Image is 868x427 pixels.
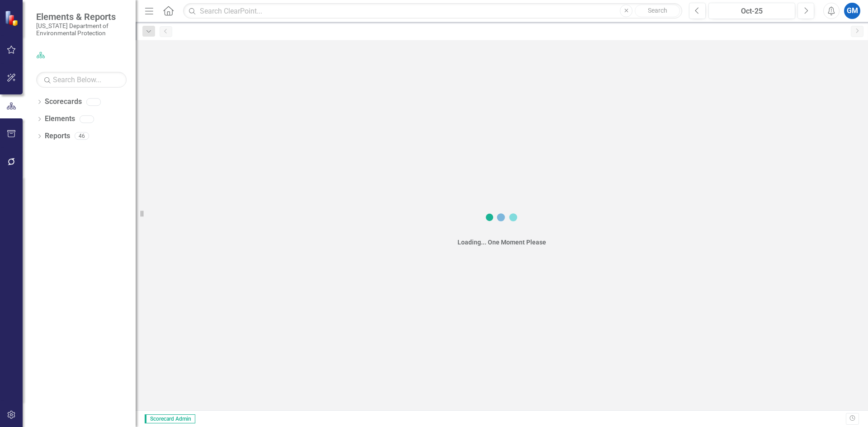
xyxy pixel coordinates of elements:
a: Elements [45,114,75,124]
span: Elements & Reports [36,11,127,22]
div: 46 [75,132,89,140]
small: [US_STATE] Department of Environmental Protection [36,22,127,37]
div: Loading... One Moment Please [458,238,546,247]
input: Search ClearPoint... [183,3,682,19]
button: Search [635,5,680,17]
span: Scorecard Admin [145,414,195,423]
a: Scorecards [45,97,82,107]
a: Reports [45,131,70,141]
img: ClearPoint Strategy [5,10,20,26]
input: Search Below... [36,72,127,88]
button: Oct-25 [708,3,795,19]
span: Search [648,7,667,14]
button: GM [844,3,860,19]
div: Oct-25 [712,6,792,17]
